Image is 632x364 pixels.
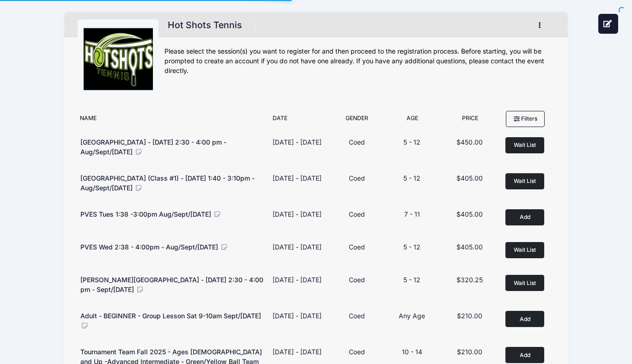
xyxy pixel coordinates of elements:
[80,210,211,218] span: PVES Tues 1:38 -3:00pm Aug/Sept/[DATE]
[505,311,544,327] button: Add
[456,174,483,182] span: $405.00
[273,275,322,285] div: [DATE] - [DATE]
[514,141,536,148] span: Wait List
[403,243,420,251] span: 5 - 12
[80,174,255,192] span: [GEOGRAPHIC_DATA] (Class #1) - [DATE] 1:40 - 3:10pm - Aug/Sept/[DATE]
[273,242,322,252] div: [DATE] - [DATE]
[402,348,422,356] span: 10 - 14
[164,47,554,76] div: Please select the session(s) you want to register for and then proceed to the registration proces...
[349,243,365,251] span: Coed
[80,138,226,156] span: [GEOGRAPHIC_DATA] - [DATE] 2:30 - 4:00 pm - Aug/Sept/[DATE]
[514,177,536,184] span: Wait List
[349,312,365,320] span: Coed
[80,243,218,251] span: PVES Wed 2:38 - 4:00pm - Aug/Sept/[DATE]
[76,114,268,127] div: Name
[456,210,483,218] span: $405.00
[273,137,322,147] div: [DATE] - [DATE]
[506,111,545,127] button: Filters
[404,210,420,218] span: 7 - 11
[403,138,420,146] span: 5 - 12
[273,347,322,357] div: [DATE] - [DATE]
[330,114,383,127] div: Gender
[399,312,425,320] span: Any Age
[457,312,482,320] span: $210.00
[505,209,544,225] button: Add
[349,210,365,218] span: Coed
[84,25,153,95] img: logo
[80,276,263,293] span: [PERSON_NAME][GEOGRAPHIC_DATA] - [DATE] 2:30 - 4:00 pm - Sept/[DATE]
[505,242,544,258] button: Wait List
[273,209,322,219] div: [DATE] - [DATE]
[456,276,483,284] span: $320.25
[349,138,365,146] span: Coed
[441,114,499,127] div: Price
[349,276,365,284] span: Coed
[80,312,261,320] span: Adult - BEGINNER - Group Lesson Sat 9-10am Sept/[DATE]
[456,138,483,146] span: $450.00
[505,347,544,363] button: Add
[273,173,322,183] div: [DATE] - [DATE]
[514,246,536,253] span: Wait List
[273,311,322,321] div: [DATE] - [DATE]
[403,174,420,182] span: 5 - 12
[349,348,365,356] span: Coed
[505,137,544,153] button: Wait List
[514,279,536,286] span: Wait List
[457,348,482,356] span: $210.00
[383,114,441,127] div: Age
[505,275,544,291] button: Wait List
[403,276,420,284] span: 5 - 12
[268,114,330,127] div: Date
[456,243,483,251] span: $405.00
[349,174,365,182] span: Coed
[164,17,245,33] h1: Hot Shots Tennis
[505,173,544,189] button: Wait List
